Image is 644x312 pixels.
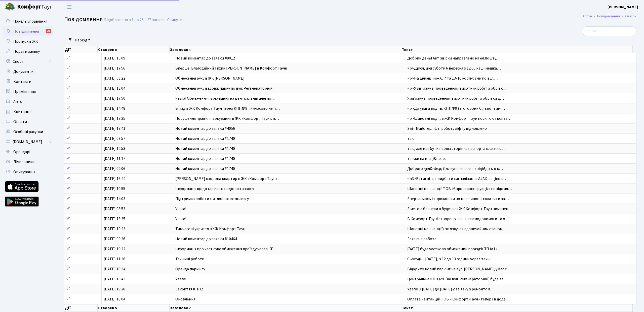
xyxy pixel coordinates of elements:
[407,116,511,121] span: <p>Шановні водії, в ЖК Комфорт Таун посилюються за…
[407,196,509,202] span: Звертаємось із проханням по можливості сплатити за…
[13,49,40,54] span: Подати заявку
[597,14,620,19] a: Повідомлення
[104,96,125,101] span: [DATE] 17:50
[98,304,170,312] th: Створено
[175,146,235,151] span: Новий коментар до заявки #1740
[13,69,33,74] span: Документи
[175,206,186,212] span: Увага!
[407,296,510,302] span: Оплата квитанцій ТОВ «Комфорт-Таун» тепер і в дода…
[3,16,53,26] a: Панель управління
[104,246,125,252] span: [DATE] 19:22
[3,56,53,67] a: Спорт
[407,126,487,131] span: Звіт Майстерліфт: роботу ліфту відновлено
[104,55,125,61] span: [DATE] 16:09
[175,106,280,111] span: В`їзд в ЖК Комфорт Таун через КПП№9 тимчасово не п…
[175,176,277,181] span: [PERSON_NAME] охорона квартир в ЖК «Комфорт Таун»
[407,216,509,222] span: В Комфорт Тауні створено загін взаємодопомоги та о…
[3,127,53,137] a: Особові рахунки
[175,126,235,131] span: Новий коментар до заявки #4056
[407,106,506,111] span: <p>До уваги водіїв. КПП№9 (зі сторони Сільпо) тимч…
[175,196,249,202] span: Підтримка роботи житлового комплексу
[13,119,27,124] span: Оплати
[104,166,125,171] span: [DATE] 09:06
[104,136,125,141] span: [DATE] 08:57
[407,276,507,282] span: Центральне КПП №1 (на вул. Регенераторній) буде за…
[104,256,125,262] span: [DATE] 11:36
[583,14,592,19] a: Admin
[175,216,186,222] span: Увага!
[3,147,53,157] a: Орендарі
[175,236,237,242] span: Новий коментар до заявки #10464
[13,39,38,44] span: Пропуск в ЖК
[13,129,43,135] span: Особові рахунки
[407,136,414,141] span: так
[13,159,34,165] span: Лічильники
[175,86,272,91] span: Обмеження руху вздовж парку по вул. Регенераторній
[13,109,32,114] span: Квитанції
[104,216,125,222] span: [DATE] 18:35
[3,26,53,36] a: Повідомлення23
[608,4,638,10] b: [PERSON_NAME]
[407,186,512,192] span: Шановні мешканці! ТОВ «Єврореконструкція» повідомл…
[3,167,53,177] a: Опитування
[104,76,125,81] span: [DATE] 08:22
[3,97,53,107] a: Авто
[175,96,275,101] span: Увага! Обмеження паркування на центральній алеї по…
[104,66,125,71] span: [DATE] 17:56
[175,226,245,232] span: Тимчасові укриття в ЖК Комфорт Таун
[104,116,125,121] span: [DATE] 17:25
[407,156,446,161] span: тільки на місці&nbsp;
[104,186,125,192] span: [DATE] 10:55
[582,26,636,36] input: Пошук...
[175,256,204,262] span: Технічні роботи
[104,286,125,292] span: [DATE] 19:28
[407,66,501,71] span: <p>Друзі, цієї суботи 6 вересня з 12:00 наші мешка…
[64,46,98,53] th: Дії
[3,157,53,167] a: Лічильники
[167,18,182,22] a: Скинути
[98,46,170,53] th: Створено
[175,55,235,61] span: Новий коментар до заявки #9012
[170,304,401,312] th: Заголовок
[407,176,507,181] span: <h3>Встигніть придбати сигналізацію AJAX за ціною…
[13,99,22,104] span: Авто
[73,36,92,44] a: Період
[46,29,51,33] div: 23
[64,304,98,312] th: Дії
[608,4,638,10] a: [PERSON_NAME]
[13,169,35,175] span: Опитування
[407,266,511,272] span: Відкрито новий паркінг на вул. [PERSON_NAME], у вас є…
[620,14,636,19] li: Список
[3,87,53,97] a: Приміщення
[401,46,633,53] th: Текст
[104,196,125,202] span: [DATE] 14:03
[175,276,186,282] span: Увага!
[3,67,53,77] a: Документи
[170,46,401,53] th: Заголовок
[17,3,53,11] span: Таун
[64,15,103,24] span: Повідомлення
[175,286,203,292] span: Закриття КПП2
[104,156,125,161] span: [DATE] 11:17
[104,266,125,272] span: [DATE] 18:34
[104,206,125,212] span: [DATE] 08:53
[104,236,125,242] span: [DATE] 09:36
[175,186,254,192] span: Інформація щодо гарячого водопостачання
[104,276,125,282] span: [DATE] 16:43
[401,304,633,312] th: Текст
[175,266,205,272] span: Оренда паркінгу
[104,18,166,22] div: Відображено з 1 по 25 з 27 записів.
[13,19,47,24] span: Панель управління
[407,286,494,292] span: Увага! З [DATE] до [DATE] у зв’язку з ремонтом…
[3,36,53,46] a: Пропуск в ЖК
[575,11,644,22] nav: breadcrumb
[407,86,507,91] span: <p>У зв`язку з проведенням висотних робіт з обрізк…
[407,246,502,252] span: [DATE] буде частково обмежений проїзд:КПП №1 (…
[63,3,75,11] button: Переключити навігацію
[13,89,36,94] span: Приміщення
[104,86,125,91] span: [DATE] 18:04
[407,236,437,242] span: Заявка в работе.
[3,107,53,117] a: Квитанції
[175,296,195,302] span: Оновлення
[407,76,498,81] span: <p>На ділянці між 6, 7 та 13-16 корпусами по вул.…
